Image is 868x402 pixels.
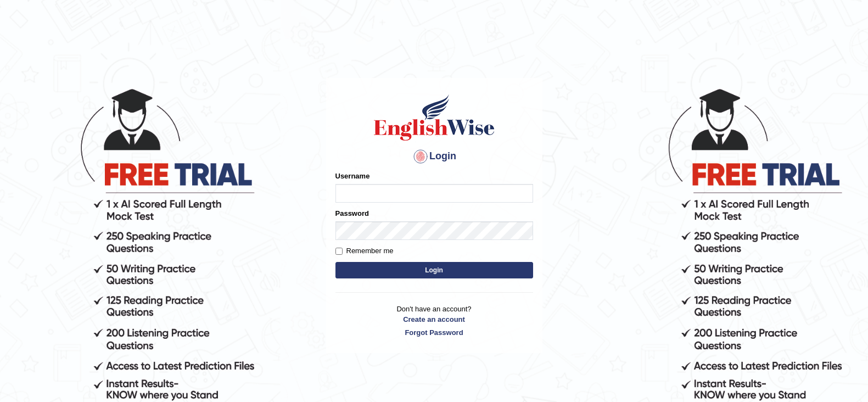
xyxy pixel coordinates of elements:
label: Username [335,171,370,181]
img: Logo of English Wise sign in for intelligent practice with AI [372,93,497,142]
label: Remember me [335,245,394,256]
a: Create an account [335,314,533,325]
button: Login [335,262,533,278]
label: Password [335,208,369,219]
p: Don't have an account? [335,304,533,338]
h4: Login [335,148,533,165]
input: Remember me [335,248,343,255]
a: Forgot Password [335,327,533,338]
